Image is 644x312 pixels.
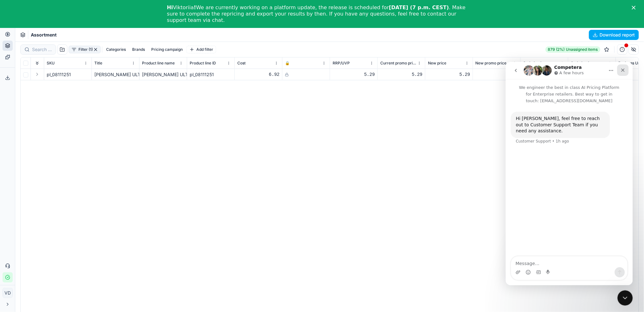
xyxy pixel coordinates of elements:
[31,32,57,38] span: Assortment
[237,71,280,78] div: 6.92
[149,46,185,53] button: Pricing campaign
[47,71,71,78] span: pl_08111251
[47,61,55,66] span: SKU
[571,61,606,66] span: Optimization status
[566,47,598,52] span: Unassigned items
[69,46,101,53] button: Filter (1)
[142,61,175,66] span: Product line name
[94,61,102,66] span: Title
[31,32,57,38] nav: breadcrumb
[33,70,41,78] button: Expand
[618,290,633,306] iframe: Intercom live chat
[32,46,52,53] input: Search by SKU or title
[333,61,350,66] span: RRP/UVP
[104,46,128,53] button: Categories
[167,4,173,10] b: Hi
[506,62,633,285] iframe: Intercom live chat
[523,61,558,66] span: Optimization group
[190,71,232,78] div: pl_08111251
[94,71,137,78] div: [PERSON_NAME] ULTRAFRUE x2
[130,46,147,53] button: Brands
[380,71,423,78] div: 5.29
[546,46,600,53] a: 879 (2%)Unassigned items
[186,46,216,53] button: Add filter
[285,61,290,66] span: 🔒
[167,4,467,23] div: Viktoriia We are currently working on a platform update, the release is scheduled for . Make sure...
[589,30,639,40] button: Download report
[194,4,196,10] b: !
[389,4,449,10] b: [DATE] (7 p.m. CEST)
[237,61,246,66] span: Cost
[476,61,507,66] span: New promo price
[142,71,184,78] div: [PERSON_NAME] ULTRAFRUE x2
[428,61,446,66] span: New price
[428,71,470,78] div: 5.29
[380,61,416,66] span: Current promo price
[333,71,375,78] div: 5.29
[33,59,41,67] button: Expand all
[3,288,12,298] span: VD
[632,6,638,10] div: Close
[190,61,216,66] span: Product line ID
[3,288,13,298] button: VD
[476,71,518,78] div: 5.29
